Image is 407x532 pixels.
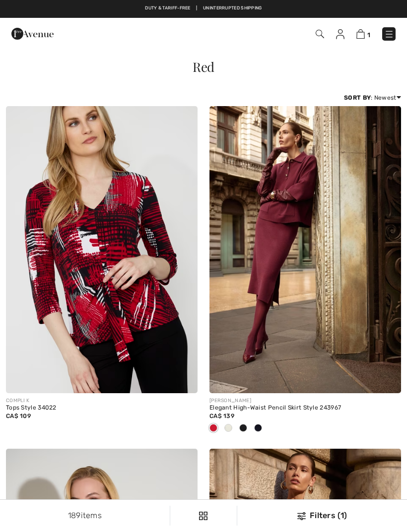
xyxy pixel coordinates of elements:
[209,413,234,419] span: CA$ 139
[206,420,221,437] div: Merlot
[193,58,214,75] span: Red
[6,405,198,412] div: Tops Style 34022
[209,106,401,393] img: Elegant High-Waist Pencil Skirt Style 243967. Merlot
[251,420,266,437] div: Midnight Blue
[356,28,370,40] a: 1
[336,29,344,39] img: My Info
[344,93,401,102] div: : Newest
[209,397,401,405] div: [PERSON_NAME]
[6,413,31,419] span: CA$ 109
[209,405,401,412] div: Elegant High-Waist Pencil Skirt Style 243967
[68,511,81,520] span: 189
[199,512,207,520] img: Filters
[221,420,236,437] div: Winter White
[344,94,371,101] strong: Sort By
[243,510,401,522] div: Filters (1)
[356,29,365,39] img: Shopping Bag
[6,397,198,405] div: COMPLI K
[316,30,324,38] img: Search
[11,24,54,44] img: 1ère Avenue
[11,28,54,38] a: 1ère Avenue
[384,29,394,39] img: Menu
[367,31,370,39] span: 1
[236,420,251,437] div: Black
[6,106,198,393] img: Compli K Tops Style 34022. As sample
